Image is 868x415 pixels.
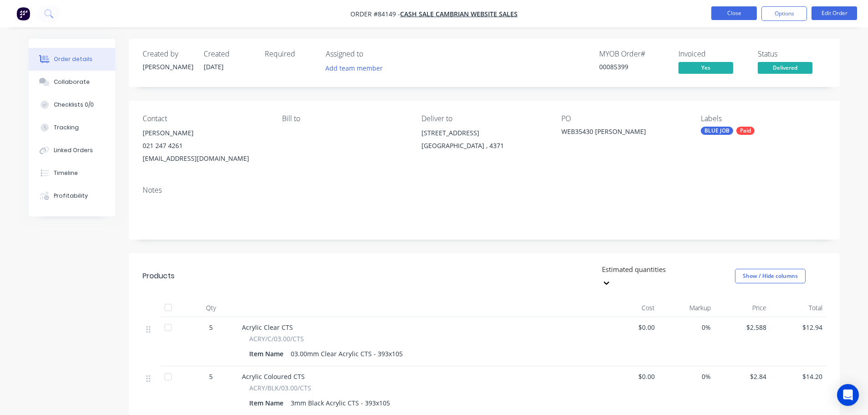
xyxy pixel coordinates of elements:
[761,6,807,21] button: Options
[29,116,115,139] button: Tracking
[326,62,388,74] button: Add team member
[837,384,859,406] div: Open Intercom Messenger
[400,10,518,18] a: cash sale CAMBRIAN WEBSITE SALES
[29,48,115,71] button: Order details
[249,347,287,360] div: Item Name
[209,323,213,332] span: 5
[143,62,193,72] div: [PERSON_NAME]
[421,127,546,139] div: [STREET_ADDRESS]
[599,50,668,58] div: MYOB Order #
[29,71,115,93] button: Collaborate
[242,372,305,381] span: Acrylic Coloured CTS
[143,152,267,165] div: [EMAIL_ADDRESS][DOMAIN_NAME]
[29,139,115,162] button: Linked Orders
[421,114,546,123] div: Deliver to
[718,323,767,332] span: $2.588
[421,127,546,156] div: [STREET_ADDRESS][GEOGRAPHIC_DATA] , 4371
[29,162,115,184] button: Timeline
[678,50,747,58] div: Invoiced
[758,50,826,58] div: Status
[54,55,92,63] div: Order details
[603,299,659,317] div: Cost
[774,372,822,381] span: $14.20
[143,50,193,58] div: Created by
[287,396,394,410] div: 3mm Black Acrylic CTS - 393x105
[143,186,826,195] div: Notes
[678,62,733,73] span: Yes
[242,323,293,332] span: Acrylic Clear CTS
[204,50,254,58] div: Created
[711,6,757,20] button: Close
[249,383,311,393] span: ACRY/BLK/03.00/CTS
[714,299,770,317] div: Price
[54,78,90,86] div: Collaborate
[54,123,79,132] div: Tracking
[350,10,400,18] span: Order #84149 -
[718,372,767,381] span: $2.84
[143,114,267,123] div: Contact
[204,62,224,71] span: [DATE]
[421,139,546,152] div: [GEOGRAPHIC_DATA] , 4371
[54,146,93,154] div: Linked Orders
[735,269,806,283] button: Show / Hide columns
[326,50,417,58] div: Assigned to
[812,6,857,20] button: Edit Order
[265,50,315,58] div: Required
[599,62,668,72] div: 00085399
[143,127,267,139] div: [PERSON_NAME]
[143,139,267,152] div: 021 247 4261
[736,127,755,135] div: Paid
[282,114,407,123] div: Bill to
[701,114,826,123] div: Labels
[249,396,287,410] div: Item Name
[561,114,686,123] div: PO
[29,184,115,207] button: Profitability
[54,101,94,109] div: Checklists 0/0
[561,127,675,139] div: WEB35430 [PERSON_NAME]
[774,323,822,332] span: $12.94
[662,372,711,381] span: 0%
[249,334,304,343] span: ACRY/C/03.00/CTS
[143,271,175,282] div: Products
[758,62,812,73] span: Delivered
[606,372,655,381] span: $0.00
[54,169,78,177] div: Timeline
[54,192,88,200] div: Profitability
[662,323,711,332] span: 0%
[209,372,213,381] span: 5
[770,299,826,317] div: Total
[320,62,387,74] button: Add team member
[184,299,238,317] div: Qty
[701,127,733,135] div: BLUE JOB
[29,93,115,116] button: Checklists 0/0
[758,62,812,76] button: Delivered
[143,127,267,165] div: [PERSON_NAME]021 247 4261[EMAIL_ADDRESS][DOMAIN_NAME]
[658,299,714,317] div: Markup
[606,323,655,332] span: $0.00
[16,7,30,20] img: Factory
[287,347,406,360] div: 03.00mm Clear Acrylic CTS - 393x105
